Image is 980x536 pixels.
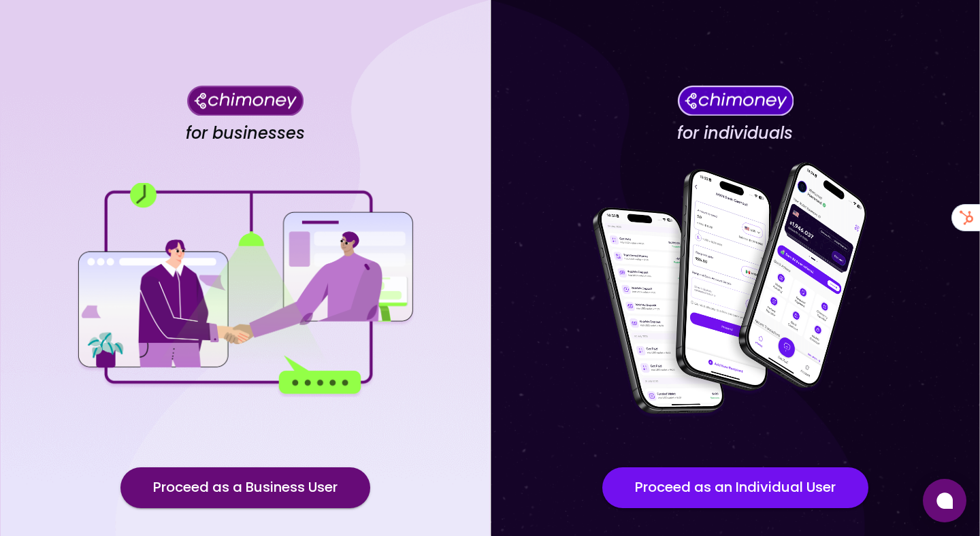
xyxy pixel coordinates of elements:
[565,154,905,426] img: for individuals
[677,85,794,116] img: Chimoney for individuals
[187,85,304,116] img: Chimoney for businesses
[602,467,868,508] button: Proceed as an Individual User
[923,479,966,522] button: Open chat window
[186,123,305,144] h4: for businesses
[677,123,793,144] h4: for individuals
[120,467,370,508] button: Proceed as a Business User
[75,183,415,397] img: for businesses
